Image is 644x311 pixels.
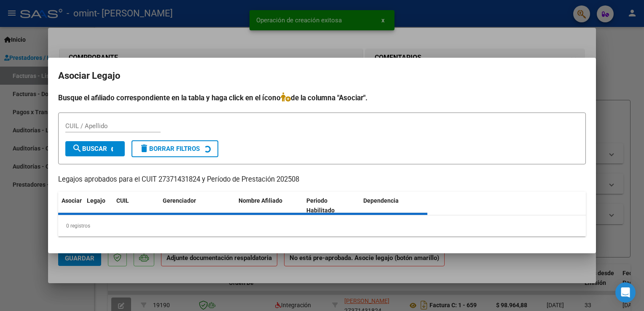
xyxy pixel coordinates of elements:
[306,197,335,214] span: Periodo Habilitado
[113,192,159,220] datatable-header-cell: CUIL
[58,215,586,236] div: 0 registros
[62,197,82,204] span: Asociar
[163,197,196,204] span: Gerenciador
[83,192,113,220] datatable-header-cell: Legajo
[139,145,200,153] span: Borrar Filtros
[87,197,105,204] span: Legajo
[239,197,282,204] span: Nombre Afiliado
[360,192,428,220] datatable-header-cell: Dependencia
[139,143,149,153] mat-icon: delete
[303,192,360,220] datatable-header-cell: Periodo Habilitado
[159,192,235,220] datatable-header-cell: Gerenciador
[72,143,82,153] mat-icon: search
[363,197,399,204] span: Dependencia
[58,174,586,185] p: Legajos aprobados para el CUIT 27371431824 y Período de Prestación 202508
[116,197,129,204] span: CUIL
[58,68,586,84] h2: Asociar Legajo
[131,140,218,157] button: Borrar Filtros
[58,92,586,103] h4: Busque el afiliado correspondiente en la tabla y haga click en el ícono de la columna "Asociar".
[615,282,636,303] div: Open Intercom Messenger
[235,192,303,220] datatable-header-cell: Nombre Afiliado
[58,192,83,220] datatable-header-cell: Asociar
[65,141,125,156] button: Buscar
[72,145,107,153] span: Buscar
